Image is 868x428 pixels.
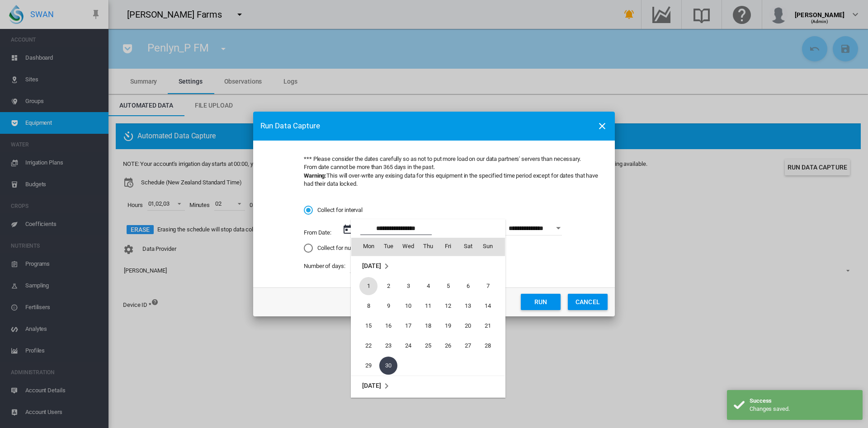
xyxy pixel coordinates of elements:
td: Tuesday September 23 2025 [378,336,398,356]
td: Tuesday September 9 2025 [378,296,398,316]
span: 19 [439,317,457,335]
td: Friday September 26 2025 [438,336,458,356]
td: Monday September 22 2025 [351,336,378,356]
td: Saturday September 20 2025 [458,316,478,336]
span: 18 [419,317,437,335]
span: 21 [479,317,497,335]
span: 10 [399,297,417,315]
span: 23 [379,337,397,355]
span: 14 [479,297,497,315]
span: 22 [359,337,377,355]
th: Mon [351,238,378,256]
td: Saturday September 27 2025 [458,336,478,356]
th: Sun [478,238,505,256]
tr: Week 1 [351,276,505,296]
span: 5 [439,277,457,295]
span: 12 [439,297,457,315]
td: Monday September 29 2025 [351,356,378,376]
div: Success [750,397,856,405]
td: Thursday September 4 2025 [418,276,438,296]
span: 1 [359,277,377,295]
md-calendar: Calendar [351,238,505,397]
td: Sunday September 7 2025 [478,276,505,296]
td: Friday September 19 2025 [438,316,458,336]
span: 7 [479,277,497,295]
tr: Week undefined [351,376,505,396]
td: Monday September 15 2025 [351,316,378,336]
td: Sunday September 14 2025 [478,296,505,316]
tr: Week 2 [351,296,505,316]
span: 15 [359,317,377,335]
span: 17 [399,317,417,335]
td: Wednesday September 3 2025 [398,276,418,296]
td: Wednesday September 10 2025 [398,296,418,316]
div: Changes saved. [750,405,856,413]
td: Wednesday September 24 2025 [398,336,418,356]
td: September 2025 [351,256,505,276]
tr: Week undefined [351,256,505,276]
span: 26 [439,337,457,355]
span: 4 [419,277,437,295]
span: 11 [419,297,437,315]
span: 6 [459,277,477,295]
tr: Week 3 [351,316,505,336]
td: Tuesday September 2 2025 [378,276,398,296]
td: Friday September 5 2025 [438,276,458,296]
th: Wed [398,238,418,256]
span: 2 [379,277,397,295]
span: 25 [419,337,437,355]
td: Thursday September 18 2025 [418,316,438,336]
td: Saturday September 6 2025 [458,276,478,296]
td: Thursday September 11 2025 [418,296,438,316]
tr: Week 4 [351,336,505,356]
th: Sat [458,238,478,256]
span: [DATE] [362,382,381,389]
tr: Week 5 [351,356,505,376]
span: 24 [399,337,417,355]
td: Sunday September 21 2025 [478,316,505,336]
th: Tue [378,238,398,256]
td: Monday September 8 2025 [351,296,378,316]
th: Thu [418,238,438,256]
td: Monday September 1 2025 [351,276,378,296]
span: 16 [379,317,397,335]
td: Wednesday September 17 2025 [398,316,418,336]
span: 28 [479,337,497,355]
span: 29 [359,357,377,375]
td: Thursday September 25 2025 [418,336,438,356]
span: 13 [459,297,477,315]
span: 30 [379,357,397,375]
span: 27 [459,337,477,355]
td: Friday September 12 2025 [438,296,458,316]
span: 9 [379,297,397,315]
td: Tuesday September 16 2025 [378,316,398,336]
span: [DATE] [362,262,381,269]
td: Sunday September 28 2025 [478,336,505,356]
span: 3 [399,277,417,295]
td: Saturday September 13 2025 [458,296,478,316]
td: Tuesday September 30 2025 [378,356,398,376]
td: October 2025 [351,376,505,396]
span: 20 [459,317,477,335]
th: Fri [438,238,458,256]
span: 8 [359,297,377,315]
